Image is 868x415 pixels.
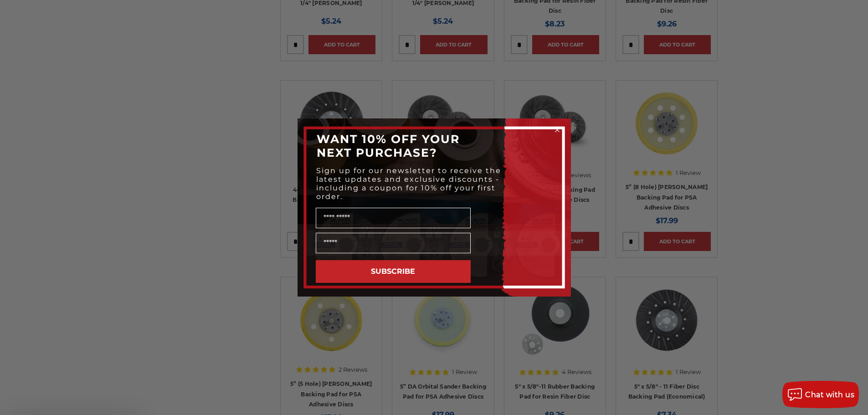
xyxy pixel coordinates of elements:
[782,381,859,408] button: Chat with us
[316,233,471,253] input: Email
[316,166,501,201] span: Sign up for our newsletter to receive the latest updates and exclusive discounts - including a co...
[316,260,471,283] button: SUBSCRIBE
[553,125,562,134] button: Close dialog
[805,390,854,399] span: Chat with us
[317,132,460,159] span: WANT 10% OFF YOUR NEXT PURCHASE?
